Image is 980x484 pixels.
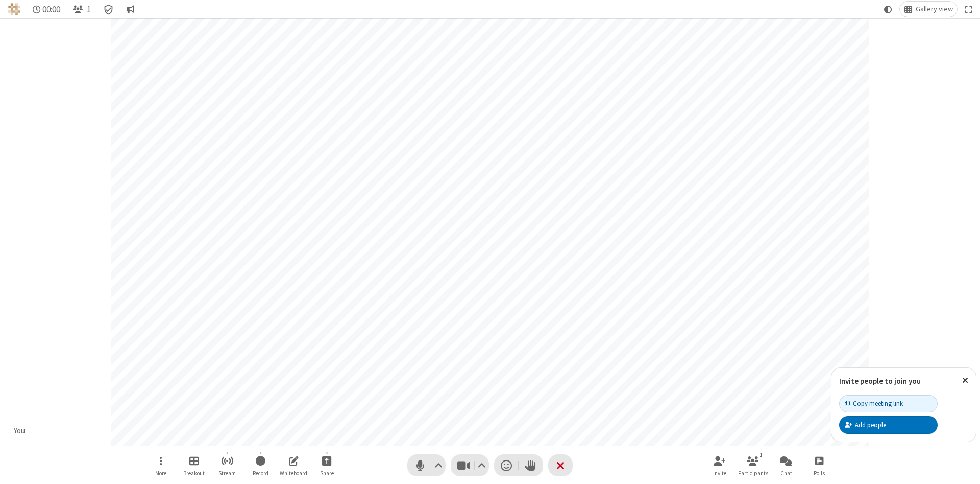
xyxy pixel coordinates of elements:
label: Invite people to join you [839,376,921,386]
span: Share [320,470,334,476]
button: Using system theme [880,2,896,17]
button: Copy meeting link [839,395,938,412]
div: 1 [757,450,766,459]
button: Open shared whiteboard [278,451,309,480]
span: Whiteboard [280,470,307,476]
span: Chat [780,470,792,476]
button: Start sharing [311,451,342,480]
button: Start streaming [212,451,242,480]
button: End or leave meeting [548,454,573,476]
span: Gallery view [916,5,953,13]
span: Invite [713,470,726,476]
img: QA Selenium DO NOT DELETE OR CHANGE [8,3,20,15]
span: 1 [87,5,91,14]
div: You [10,425,29,437]
button: Open poll [804,451,835,480]
button: Open chat [771,451,801,480]
button: Open participant list [68,2,95,17]
button: Raise hand [519,454,543,476]
span: Polls [814,470,825,476]
button: Conversation [122,2,138,17]
div: Timer [29,2,65,17]
button: Add people [839,416,938,433]
div: Copy meeting link [845,399,903,408]
button: Send a reaction [494,454,519,476]
button: Open participant list [738,451,768,480]
span: Stream [218,470,236,476]
span: Breakout [183,470,205,476]
button: Video setting [475,454,489,476]
button: Change layout [900,2,957,17]
span: Record [253,470,268,476]
button: Manage Breakout Rooms [179,451,209,480]
button: Fullscreen [961,2,976,17]
span: Participants [738,470,768,476]
div: Meeting details Encryption enabled [99,2,118,17]
button: Close popover [954,368,976,393]
button: Stop video (Alt+V) [451,454,489,476]
button: Open menu [145,451,176,480]
button: Invite participants (Alt+I) [704,451,735,480]
button: Audio settings [432,454,446,476]
span: More [155,470,166,476]
button: Start recording [245,451,276,480]
span: 00:00 [42,5,60,14]
button: Mute (Alt+A) [407,454,446,476]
